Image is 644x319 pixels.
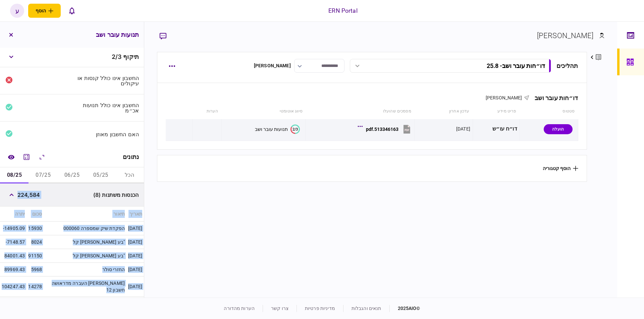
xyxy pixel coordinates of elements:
span: [PERSON_NAME] [486,95,522,100]
td: 91150 [26,249,44,263]
div: החשבון אינו כולל תנועות אכ״מ [75,102,139,113]
text: 2/3 [292,127,298,131]
button: 2/3תנועות עובר ושב [255,125,300,134]
th: מסמכים שהועלו [306,104,415,119]
td: 8024 [26,235,44,249]
div: הועלה [544,124,573,134]
button: 05/25 [86,167,115,183]
td: קל [PERSON_NAME] בע" [44,235,126,249]
div: דו״ח עו״ש [475,122,517,137]
div: 513346163.pdf [366,127,398,132]
td: [DATE] [126,222,144,235]
h3: תנועות עובר ושב [96,32,139,38]
td: [DATE] [126,235,144,249]
span: 224,584 [17,191,40,199]
th: עדכון אחרון [415,104,473,119]
button: 513346163.pdf [359,122,412,137]
th: סיווג אוטומטי [222,104,306,119]
td: [DATE] [126,263,144,276]
button: פתח תפריט להוספת לקוח [28,4,61,18]
td: קל [PERSON_NAME] בע" [44,249,126,263]
div: החשבון אינו כולל קנסות או עיקולים [75,75,139,86]
button: דו״חות עובר ושב- 25.8 [350,59,551,73]
div: ERN Portal [328,6,357,15]
td: [DATE] [126,276,144,297]
div: תהליכים [556,61,578,70]
th: סטטוס [520,104,578,119]
td: העברה מדראושה [PERSON_NAME] חשבון 12 [44,276,126,297]
td: 64664 [26,297,44,311]
div: האם החשבון מאוזן [75,132,139,137]
th: תיאור [44,207,126,222]
div: [PERSON_NAME] [537,30,594,41]
div: דו״חות עובר ושב [529,94,578,101]
button: הרחב\כווץ הכל [36,151,48,163]
button: מחשבון [20,151,33,163]
td: 15930 [26,222,44,235]
div: © 2025 AIO [389,305,420,312]
a: תנאים והגבלות [352,306,381,311]
td: [DATE] [126,249,144,263]
div: דו״חות עובר ושב - 25.8 [487,62,545,69]
th: הערות [193,104,221,119]
a: השוואה למסמך [5,151,17,163]
th: תאריך [126,207,144,222]
button: פתח רשימת התראות [65,4,79,18]
td: החזרי סולר [44,263,126,276]
th: פריט מידע [473,104,520,119]
span: תיקוף [123,53,139,60]
a: מדיניות פרטיות [305,306,335,311]
button: 07/25 [29,167,58,183]
div: נתונים [123,154,139,160]
td: 14278 [26,276,44,297]
td: [PERSON_NAME] ב [44,297,126,311]
a: הערות מהדורה [224,306,255,311]
span: הכנסות משתנות (8) [93,191,139,199]
span: 2 / 3 [112,53,121,60]
div: [DATE] [456,126,470,132]
a: צרו קשר [271,306,288,311]
button: הכל [115,167,144,183]
th: סכום [26,207,44,222]
div: תנועות עובר ושב [255,127,288,132]
td: 5968 [26,263,44,276]
button: 06/25 [58,167,87,183]
div: [PERSON_NAME] [254,62,291,69]
td: הפקדת שיק שמספרה 000060 [44,222,126,235]
button: הוסף קטגוריה [543,166,578,171]
button: ע [10,4,24,18]
td: [DATE] [126,297,144,311]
